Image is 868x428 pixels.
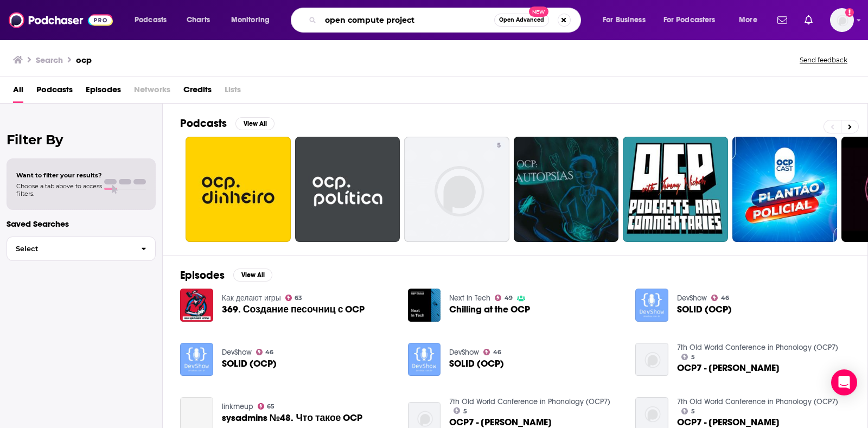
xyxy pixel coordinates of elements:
[36,55,63,65] h3: Search
[721,296,729,301] span: 46
[187,12,210,28] span: Charts
[739,12,757,28] span: More
[222,348,252,357] a: DevShow
[831,369,857,395] div: Open Intercom Messenger
[408,343,441,376] img: SOLID (OCP)
[773,11,792,29] a: Show notifications dropdown
[180,343,213,376] img: SOLID (OCP)
[180,269,225,282] h2: Episodes
[449,293,490,303] a: Next in Tech
[222,402,253,411] a: linkmeup
[13,81,23,103] a: All
[677,363,780,373] span: OCP7 - [PERSON_NAME]
[449,348,479,357] a: DevShow
[449,359,504,368] a: SOLID (OCP)
[16,171,102,179] span: Want to filter your results?
[463,409,467,414] span: 5
[677,418,780,427] span: OCP7 - [PERSON_NAME]
[16,182,102,197] span: Choose a tab above to access filters.
[603,12,646,28] span: For Business
[454,407,467,414] a: 5
[681,408,695,414] a: 5
[677,363,780,373] a: OCP7 - Ann DENWOOD
[677,343,838,352] a: 7th Old World Conference in Phonology (OCP7)
[180,117,275,130] a: PodcastsView All
[224,11,284,29] button: open menu
[495,295,513,301] a: 49
[258,403,275,410] a: 65
[677,305,732,314] a: SOLID (OCP)
[7,132,156,148] h2: Filter By
[796,55,851,65] button: Send feedback
[222,359,277,368] a: SOLID (OCP)
[231,12,270,28] span: Monitoring
[222,293,281,303] a: Как делают игры
[499,17,544,23] span: Open Advanced
[267,404,275,409] span: 65
[180,289,213,322] img: 369. Создание песочниц с OCP
[321,11,494,29] input: Search podcasts, credits, & more...
[301,8,591,33] div: Search podcasts, credits, & more...
[449,305,530,314] a: Chilling at the OCP
[677,418,780,427] a: OCP7 - Francesco TORRES-TAMARIT
[76,55,92,65] h3: ocp
[235,117,275,130] button: View All
[845,8,854,17] svg: Add a profile image
[677,293,707,303] a: DevShow
[222,305,365,314] a: 369. Создание песочниц с OCP
[497,140,501,151] span: 5
[408,289,441,322] img: Chilling at the OCP
[134,81,170,103] span: Networks
[830,8,854,32] img: User Profile
[256,349,274,355] a: 46
[295,296,302,301] span: 63
[830,8,854,32] span: Logged in as gracewagner
[663,12,716,28] span: For Podcasters
[483,349,501,355] a: 46
[7,237,156,261] button: Select
[285,295,303,301] a: 63
[494,14,549,27] button: Open AdvancedNew
[180,117,227,130] h2: Podcasts
[36,81,73,103] a: Podcasts
[505,296,513,301] span: 49
[731,11,771,29] button: open menu
[635,289,668,322] a: SOLID (OCP)
[86,81,121,103] a: Episodes
[7,245,132,252] span: Select
[233,269,272,282] button: View All
[711,295,729,301] a: 46
[529,7,548,17] span: New
[222,413,363,423] a: sysadmins №48. Что такое OCP
[9,10,113,30] img: Podchaser - Follow, Share and Rate Podcasts
[225,81,241,103] span: Lists
[635,343,668,376] img: OCP7 - Ann DENWOOD
[7,219,156,229] p: Saved Searches
[449,397,610,406] a: 7th Old World Conference in Phonology (OCP7)
[800,11,817,29] a: Show notifications dropdown
[135,12,167,28] span: Podcasts
[180,11,216,29] a: Charts
[265,350,273,355] span: 46
[183,81,212,103] span: Credits
[493,350,501,355] span: 46
[656,11,731,29] button: open menu
[677,397,838,406] a: 7th Old World Conference in Phonology (OCP7)
[404,137,509,242] a: 5
[127,11,181,29] button: open menu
